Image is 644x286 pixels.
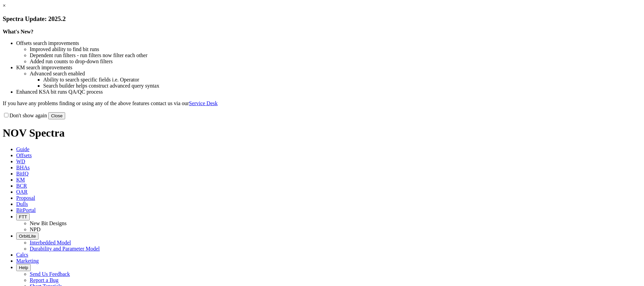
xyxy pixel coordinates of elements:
[3,15,641,23] h3: Spectra Update: 2025.2
[30,227,41,232] a: NPD
[3,3,6,8] a: ×
[4,113,8,117] input: Don't show again
[16,177,25,183] span: KM
[19,214,27,219] span: FTT
[16,152,32,158] span: Offsets
[16,189,28,195] span: OAR
[30,246,100,252] a: Durability and Parameter Model
[3,113,47,118] label: Don't show again
[30,52,641,58] li: Dependent run filters - run filters now filter each other
[16,89,641,95] li: Enhanced KSA bit runs QA/QC process
[30,58,641,65] li: Added run counts to drop-down filters
[16,159,25,164] span: WD
[19,265,28,270] span: Help
[3,29,33,34] strong: What's New?
[19,234,36,239] span: OrbitLite
[3,127,641,139] h1: NOV Spectra
[30,46,641,52] li: Improved ability to find bit runs
[30,277,58,283] a: Report a Bug
[30,240,71,245] a: Interbedded Model
[30,71,641,77] li: Advanced search enabled
[30,220,66,226] a: New Bit Designs
[16,65,641,71] li: KM search improvements
[16,258,39,264] span: Marketing
[16,195,35,201] span: Proposal
[16,207,36,213] span: BitPortal
[30,271,70,277] a: Send Us Feedback
[16,252,28,258] span: Calcs
[43,83,641,89] li: Search builder helps construct advanced query syntax
[16,165,30,170] span: BHAs
[16,201,28,207] span: Dulls
[3,100,641,106] p: If you have any problems finding or using any of the above features contact us via our
[189,100,218,106] a: Service Desk
[16,183,27,189] span: BCR
[43,77,641,83] li: Ability to search specific fields i.e. Operator
[48,112,65,119] button: Close
[16,171,28,176] span: BitIQ
[16,40,641,46] li: Offsets search improvements
[16,146,29,152] span: Guide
